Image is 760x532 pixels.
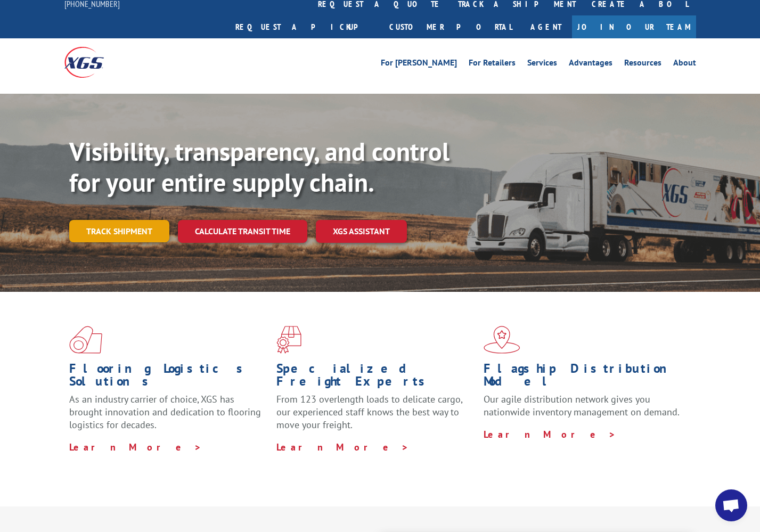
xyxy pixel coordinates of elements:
a: Learn More > [69,441,202,453]
a: Services [527,59,557,70]
h1: Specialized Freight Experts [276,362,476,393]
a: Customer Portal [381,15,520,38]
a: For Retailers [469,59,516,70]
p: From 123 overlength loads to delicate cargo, our experienced staff knows the best way to move you... [276,393,476,440]
a: Advantages [569,59,612,70]
a: Learn More > [276,441,409,453]
h1: Flagship Distribution Model [484,362,683,393]
div: Open chat [715,489,747,521]
a: About [673,59,696,70]
span: As an industry carrier of choice, XGS has brought innovation and dedication to flooring logistics... [69,393,261,431]
img: xgs-icon-flagship-distribution-model-red [484,326,520,354]
a: For [PERSON_NAME] [381,59,457,70]
h1: Flooring Logistics Solutions [69,362,268,393]
span: Our agile distribution network gives you nationwide inventory management on demand. [484,393,680,418]
a: Join Our Team [572,15,696,38]
a: Learn More > [484,428,616,440]
img: xgs-icon-focused-on-flooring-red [276,326,301,354]
b: Visibility, transparency, and control for your entire supply chain. [69,135,450,199]
img: xgs-icon-total-supply-chain-intelligence-red [69,326,102,354]
a: Track shipment [69,220,169,242]
a: Request a pickup [227,15,381,38]
a: XGS ASSISTANT [316,220,407,243]
a: Resources [624,59,661,70]
a: Agent [520,15,572,38]
a: Calculate transit time [178,220,307,243]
